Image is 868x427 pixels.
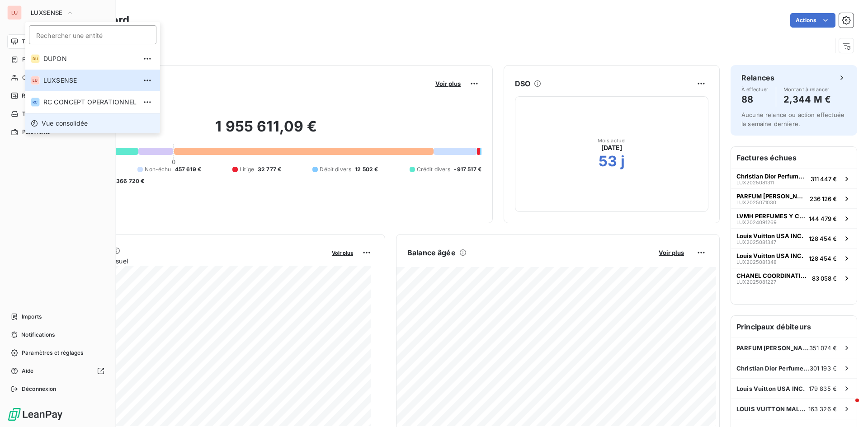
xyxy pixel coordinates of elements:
div: LU [31,76,40,85]
button: Louis Vuitton USA INC.LUX2025081348128 454 € [731,248,857,268]
span: Imports [22,313,42,321]
button: Actions [790,13,835,28]
span: LOUIS VUITTON MALLETIER S.A.S [736,405,808,413]
button: Voir plus [329,249,356,257]
span: CHANEL COORDINATION SAS [736,272,808,279]
span: 457 619 € [175,165,201,174]
div: RC [31,98,40,107]
span: LUX2025081227 [736,279,776,285]
span: À effectuer [741,87,769,92]
input: placeholder [29,25,156,44]
span: 144 479 € [809,215,837,222]
span: 351 074 € [809,344,837,352]
button: CHANEL COORDINATION SASLUX202508122783 058 € [731,268,857,288]
span: 128 454 € [809,235,837,242]
span: Clients [22,74,40,82]
span: Déconnexion [22,385,57,393]
span: Tâches [22,110,41,118]
span: DUPON [43,54,137,63]
span: Aucune relance ou action effectuée la semaine dernière. [741,111,844,127]
span: Montant à relancer [783,87,831,92]
span: Voir plus [332,250,353,256]
span: Christian Dior Perfumes LLC [736,365,810,372]
span: 311 447 € [811,175,837,183]
h4: 2,344 M € [783,92,831,107]
span: Factures [22,56,45,64]
span: 32 777 € [258,165,281,174]
span: 236 126 € [810,195,837,202]
span: PARFUM [PERSON_NAME] [736,192,806,200]
h6: Factures échues [731,147,857,169]
h6: Relances [741,72,774,83]
span: LUX2025071030 [736,200,776,205]
h2: j [621,152,625,170]
span: LUX2025081347 [736,239,776,245]
h6: Balance âgée [407,247,456,258]
img: Logo LeanPay [7,407,63,422]
span: Relances [22,92,46,100]
span: Non-échu [145,165,171,174]
button: Christian Dior Perfumes LLCLUX2025081311311 447 € [731,169,857,188]
span: Crédit divers [417,165,451,174]
span: Litige [240,165,254,174]
span: Louis Vuitton USA INC. [736,385,805,392]
span: LUX2025081348 [736,259,777,265]
span: 301 193 € [810,365,837,372]
span: Voir plus [659,249,684,256]
span: 163 326 € [808,405,837,413]
h6: DSO [515,78,530,89]
span: -366 720 € [113,177,145,185]
span: 12 502 € [355,165,378,174]
button: Voir plus [433,80,463,88]
span: 0 [172,158,175,165]
span: Christian Dior Perfumes LLC [736,173,807,180]
span: -917 517 € [454,165,481,174]
span: Tableau de bord [22,38,64,46]
button: Voir plus [656,249,687,257]
span: Débit divers [320,165,351,174]
span: Paramètres et réglages [22,349,83,357]
span: PARFUM [PERSON_NAME] [736,344,809,352]
button: Louis Vuitton USA INC.LUX2025081347128 454 € [731,228,857,248]
a: Aide [7,364,108,378]
span: 179 835 € [809,385,837,392]
span: LUXSENSE [43,76,137,85]
h4: 88 [741,92,769,107]
iframe: Intercom live chat [837,396,859,418]
span: Chiffre d'affaires mensuel [51,256,325,266]
span: LUX2025081311 [736,180,774,185]
span: 128 454 € [809,255,837,262]
span: Vue consolidée [42,119,88,128]
span: Notifications [21,331,55,339]
span: LVMH PERFUMES Y COSMETICOS DE [GEOGRAPHIC_DATA] SA DE CV [736,212,805,220]
span: 83 058 € [812,275,837,282]
span: Louis Vuitton USA INC. [736,232,803,239]
span: Louis Vuitton USA INC. [736,252,803,259]
span: Voir plus [435,80,461,87]
span: LUXSENSE [31,9,63,16]
span: Paiements [22,128,50,136]
span: LUX2024091269 [736,220,777,225]
h6: Principaux débiteurs [731,316,857,338]
button: LVMH PERFUMES Y COSMETICOS DE [GEOGRAPHIC_DATA] SA DE CVLUX2024091269144 479 € [731,208,857,228]
h2: 1 955 611,09 € [51,117,481,145]
span: Aide [22,367,34,375]
div: LU [7,5,22,20]
span: [DATE] [601,143,623,152]
button: PARFUM [PERSON_NAME]LUX2025071030236 126 € [731,188,857,208]
h2: 53 [599,152,617,170]
div: DU [31,54,40,63]
span: RC CONCEPT OPERATIONNEL [43,98,137,107]
span: Mois actuel [598,138,626,143]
